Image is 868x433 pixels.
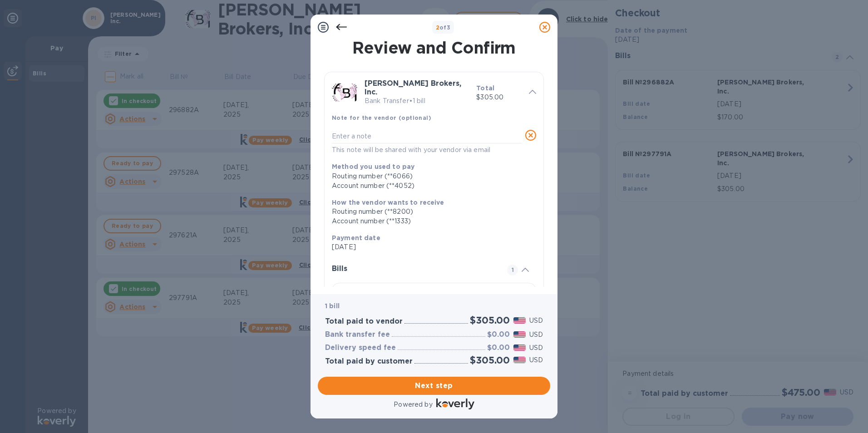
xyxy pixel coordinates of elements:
[513,317,526,324] img: USD
[529,355,543,365] p: USD
[513,357,526,363] img: USD
[325,330,390,339] h3: Bank transfer fee
[332,163,414,170] b: Method you used to pay
[325,380,543,391] span: Next step
[470,354,510,366] h2: $305.00
[513,331,526,338] img: USD
[325,317,403,326] h3: Total paid to vendor
[332,172,529,181] div: Routing number (**6066)
[529,330,543,340] p: USD
[332,265,496,273] h3: Bills
[436,24,439,31] span: 2
[332,199,444,206] b: How the vendor wants to receive
[507,265,518,276] span: 1
[476,93,522,102] p: $305.00
[325,344,396,352] h3: Delivery speed fee
[332,234,380,241] b: Payment date
[325,302,340,310] b: 1 bill
[529,316,543,325] p: USD
[332,207,529,216] div: Routing number (**8200)
[487,344,510,352] h3: $0.00
[365,79,461,96] b: [PERSON_NAME] Brokers, Inc.
[529,343,543,353] p: USD
[322,38,546,57] h1: Review and Confirm
[487,330,510,339] h3: $0.00
[436,24,451,31] b: of 3
[325,357,413,366] h3: Total paid by customer
[332,181,529,191] div: Account number (**4052)
[476,84,494,92] b: Total
[365,96,469,106] p: Bank Transfer • 1 bill
[470,315,510,326] h2: $305.00
[332,216,529,226] div: Account number (**1333)
[513,344,526,351] img: USD
[318,377,550,395] button: Next step
[436,399,474,409] img: Logo
[332,145,522,155] p: This note will be shared with your vendor via email
[394,400,432,409] p: Powered by
[332,114,431,121] b: Note for the vendor (optional)
[332,79,536,155] div: [PERSON_NAME] Brokers, Inc.Bank Transfer•1 billTotal$305.00Note for the vendor (optional)This not...
[332,242,529,252] p: [DATE]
